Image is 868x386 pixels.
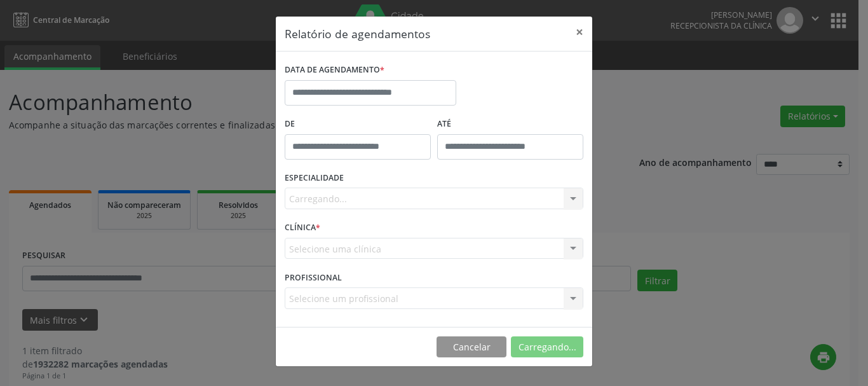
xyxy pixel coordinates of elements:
label: ATÉ [437,114,583,134]
button: Carregando... [511,336,583,358]
label: ESPECIALIDADE [285,169,344,188]
label: De [285,114,431,134]
label: CLÍNICA [285,218,320,238]
label: PROFISSIONAL [285,268,342,287]
button: Close [567,17,592,48]
button: Cancelar [437,336,506,358]
label: DATA DE AGENDAMENTO [285,60,384,80]
h5: Relatório de agendamentos [285,25,430,42]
